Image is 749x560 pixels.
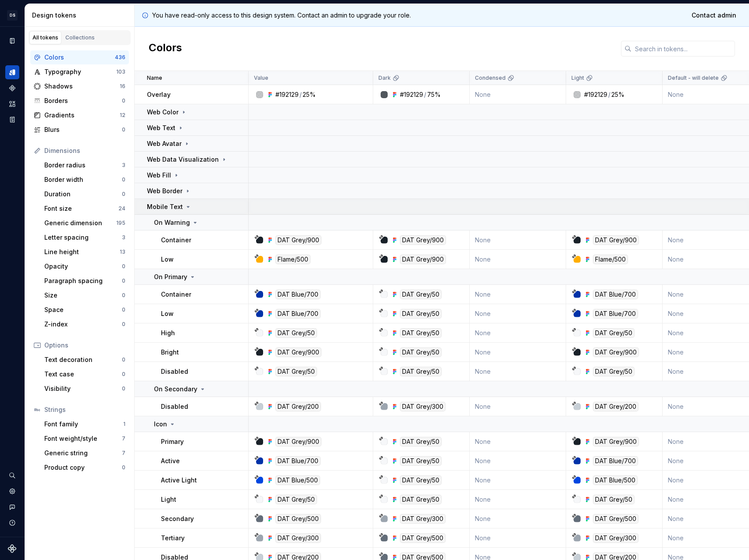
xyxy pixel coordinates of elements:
[122,450,125,457] div: 7
[44,125,122,134] div: Blurs
[41,317,129,331] a: Z-index0
[44,67,116,76] div: Typography
[122,97,125,104] div: 0
[571,74,584,82] p: Light
[115,54,125,61] div: 436
[30,50,129,64] a: Colors436
[44,405,125,414] div: Strings
[152,11,411,20] p: You have read-only access to this design system. Contact an admin to upgrade your role.
[120,248,125,255] div: 13
[593,533,638,543] div: DAT Grey/300
[30,94,129,108] a: Borders0
[44,355,122,364] div: Text decoration
[41,230,129,245] a: Letter spacing3
[122,292,125,299] div: 0
[400,290,442,299] div: DAT Grey/50
[275,290,321,299] div: DAT Blue/700
[470,304,566,323] td: None
[123,421,125,428] div: 1
[400,367,442,376] div: DAT Grey/50
[161,457,180,465] p: Active
[424,90,426,99] div: /
[400,347,442,357] div: DAT Grey/50
[44,96,122,105] div: Borders
[668,74,719,82] p: Default - will delete
[44,111,120,120] div: Gradients
[400,437,442,447] div: DAT Grey/50
[161,534,185,542] p: Tertiary
[44,276,122,285] div: Paragraph spacing
[147,74,162,82] p: Name
[44,146,125,155] div: Dimensions
[41,173,129,187] a: Border width0
[470,362,566,381] td: None
[44,262,122,271] div: Opacity
[122,277,125,284] div: 0
[116,68,125,75] div: 103
[593,309,638,319] div: DAT Blue/700
[44,190,122,198] div: Duration
[8,544,17,553] a: Supernova Logo
[584,90,607,99] div: #192129
[5,81,19,95] a: Components
[147,124,175,132] p: Web Text
[122,356,125,363] div: 0
[41,158,129,172] a: Border radius3
[41,382,129,396] a: Visibility0
[470,471,566,490] td: None
[122,263,125,270] div: 0
[122,234,125,241] div: 3
[122,176,125,183] div: 0
[275,347,321,357] div: DAT Grey/900
[41,367,129,381] a: Text case0
[400,235,446,245] div: DAT Grey/900
[41,187,129,201] a: Duration0
[5,113,19,127] a: Storybook stories
[44,248,120,256] div: Line height
[41,353,129,367] a: Text decoration0
[300,90,302,99] div: /
[122,321,125,328] div: 0
[41,303,129,317] a: Space0
[5,468,19,482] div: Search ⌘K
[400,90,423,99] div: #192129
[41,461,129,475] a: Product copy0
[5,65,19,79] a: Design tokens
[44,291,122,300] div: Size
[400,533,446,543] div: DAT Grey/500
[161,514,194,523] p: Secondary
[161,236,191,245] p: Container
[275,402,321,411] div: DAT Grey/200
[400,402,446,411] div: DAT Grey/300
[400,456,442,466] div: DAT Grey/50
[41,432,129,446] a: Font weight/style7
[275,456,321,466] div: DAT Blue/700
[147,90,171,99] p: Overlay
[400,328,442,338] div: DAT Grey/50
[470,85,566,104] td: None
[147,202,183,211] p: Mobile Text
[470,230,566,250] td: None
[5,500,19,514] div: Contact support
[30,108,129,122] a: Gradients12
[5,34,19,48] a: Documentation
[41,259,129,273] a: Opacity0
[65,34,95,41] div: Collections
[161,476,197,485] p: Active Light
[149,41,182,57] h2: Colors
[275,235,321,245] div: DAT Grey/900
[32,34,58,41] div: All tokens
[5,97,19,111] a: Assets
[44,384,122,393] div: Visibility
[593,290,638,299] div: DAT Blue/700
[122,126,125,133] div: 0
[147,139,182,148] p: Web Avatar
[44,305,122,314] div: Space
[475,74,506,82] p: Condensed
[122,191,125,198] div: 0
[44,420,123,429] div: Font family
[147,171,171,180] p: Web Fill
[161,367,188,376] p: Disabled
